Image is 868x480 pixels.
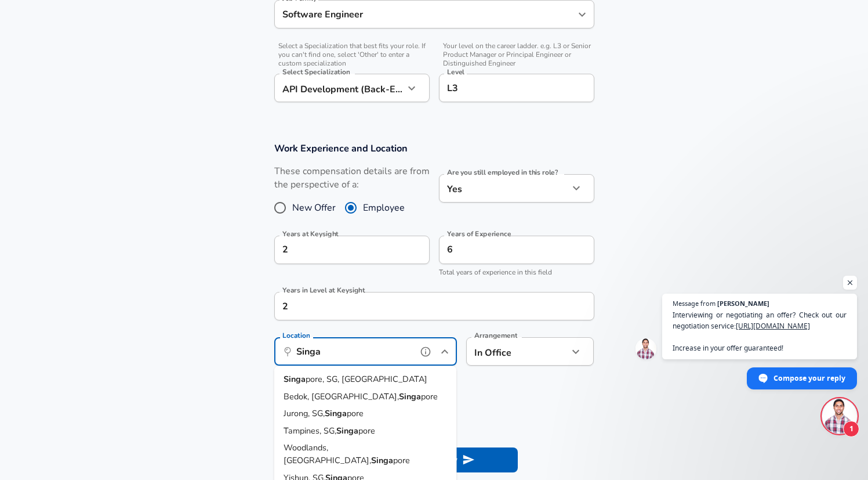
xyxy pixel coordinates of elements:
strong: Singa [336,424,358,436]
strong: Singa [284,373,306,385]
span: pore [421,390,438,402]
button: Close [437,344,453,360]
span: Message from [673,300,716,306]
label: Years in Level at Keysight [282,287,365,294]
span: pore [347,407,364,419]
span: [PERSON_NAME] [717,300,769,306]
strong: Singa [325,407,347,419]
span: Employee [363,201,405,215]
input: 7 [439,236,569,264]
label: Years at Keysight [282,230,339,237]
label: Location [282,332,310,339]
div: API Development (Back-End) [274,74,404,102]
input: 0 [274,236,404,264]
label: These compensation details are from the perspective of a: [274,165,430,192]
input: 1 [274,292,569,320]
span: Woodlands, [GEOGRAPHIC_DATA], [284,442,371,466]
label: Arrangement [474,332,517,339]
input: Software Engineer [279,5,572,23]
div: In Office [466,337,551,366]
span: pore [393,454,410,466]
label: Select Specialization [282,68,350,75]
span: Select a Specialization that best fits your role. If you can't find one, select 'Other' to enter ... [274,42,430,68]
div: Yes [439,174,569,203]
span: New Offer [292,201,336,215]
input: L3 [444,79,589,97]
span: Tampines, SG, [284,424,336,436]
h3: Work Experience and Location [274,142,594,155]
span: 1 [843,421,859,437]
span: Interviewing or negotiating an offer? Check out our negotiation service: Increase in your offer g... [673,309,847,353]
span: Bedok, [GEOGRAPHIC_DATA], [284,390,399,402]
span: Your level on the career ladder. e.g. L3 or Senior Product Manager or Principal Engineer or Disti... [439,42,594,68]
label: Are you still employed in this role? [447,169,558,176]
span: Jurong, SG, [284,407,325,419]
div: Open chat [822,399,857,434]
strong: Singa [371,454,393,466]
label: Years of Experience [447,230,511,237]
span: Total years of experience in this field [439,268,552,277]
button: Open [574,6,590,23]
span: pore, SG, [GEOGRAPHIC_DATA] [306,373,427,385]
label: Level [447,68,464,75]
span: Compose your reply [773,368,845,388]
span: pore [358,424,375,436]
button: help [417,343,434,360]
strong: Singa [399,390,421,402]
